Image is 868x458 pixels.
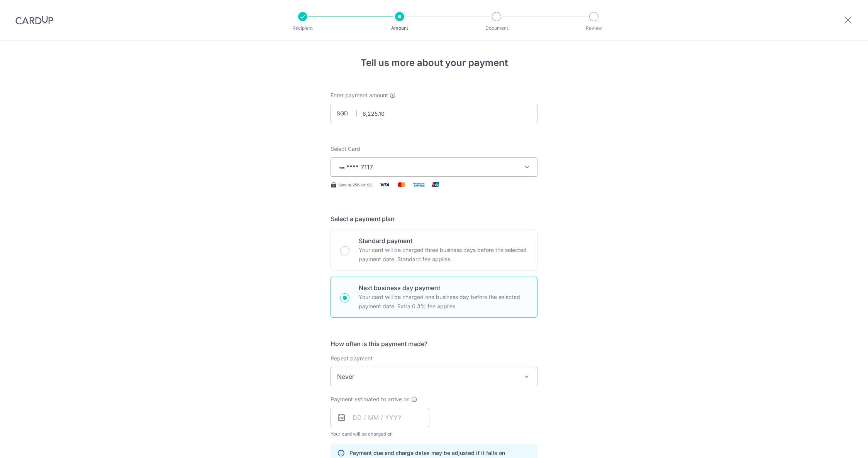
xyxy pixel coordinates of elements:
[331,214,537,223] h5: Select a payment plan
[331,56,537,70] h4: Tell us more about your payment
[331,145,360,152] span: translation missing: en.payables.payment_networks.credit_card.summary.labels.select_card
[428,180,443,189] img: Union Pay
[468,24,525,32] p: Document
[411,180,426,189] img: American Express
[331,355,373,362] label: Repeat payment
[15,15,53,25] img: CardUp
[331,91,388,99] span: Enter payment amount
[359,245,528,264] p: Your card will be charged three business days before the selected payment date. Standard fee appl...
[394,180,409,189] img: Mastercard
[377,180,392,189] img: Visa
[565,24,622,32] p: Review
[371,24,428,32] p: Amount
[337,110,357,117] span: SGD
[359,283,528,292] p: Next business day payment
[338,182,374,188] span: Secure 256-bit SSL
[331,367,537,386] span: Never
[331,408,429,427] input: DD / MM / YYYY
[331,430,429,438] span: Your card will be charged on
[331,104,537,123] input: 0.00
[331,339,537,348] h5: How often is this payment made?
[331,367,537,386] span: Never
[331,395,410,403] span: Payment estimated to arrive on
[274,24,331,32] p: Recipient
[359,236,528,245] p: Standard payment
[337,165,346,170] img: VISA
[359,292,528,311] p: Your card will be charged one business day before the selected payment date. Extra 0.3% fee applies.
